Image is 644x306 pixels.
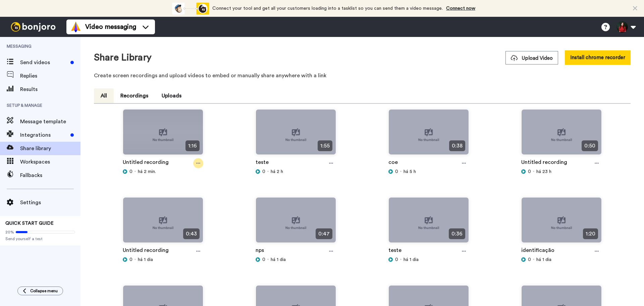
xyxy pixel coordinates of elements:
[85,22,136,32] span: Video messaging
[20,144,80,152] span: Share library
[20,58,68,67] span: Send videos
[522,110,601,160] img: no-thumbnail.jpg
[256,168,336,175] div: há 2 h
[521,256,602,263] div: há 1 dia
[256,110,336,160] img: no-thumbnail.jpg
[114,88,155,103] button: Recordings
[123,198,203,248] img: no-thumbnail.jpg
[511,55,553,62] span: Upload Video
[388,168,469,175] div: há 5 h
[395,168,398,175] span: 0
[94,52,152,63] h1: Share Library
[20,118,80,126] span: Message template
[20,131,68,139] span: Integrations
[565,50,631,65] button: Install chrome recorder
[172,3,209,14] div: animation
[5,229,14,235] span: 20%
[20,199,80,207] span: Settings
[389,110,469,160] img: no-thumbnail.jpg
[20,85,80,93] span: Results
[155,88,188,103] button: Uploads
[316,228,332,239] span: 0:47
[123,168,203,175] div: há 2 min.
[388,158,398,168] a: coe
[94,88,114,103] button: All
[505,51,558,64] button: Upload Video
[388,256,469,263] div: há 1 dia
[20,72,80,80] span: Replies
[583,228,598,239] span: 1:20
[582,140,598,151] span: 0:50
[521,168,602,175] div: há 23 h
[5,221,54,226] span: QUICK START GUIDE
[262,168,265,175] span: 0
[123,158,169,168] a: Untitled recording
[521,158,567,168] a: Untitled recording
[388,246,401,256] a: teste
[123,246,169,256] a: Untitled recording
[389,198,469,248] img: no-thumbnail.jpg
[256,256,336,263] div: há 1 dia
[521,246,554,256] a: identificação
[123,110,203,160] img: no-thumbnail.jpg
[318,140,332,151] span: 1:55
[446,6,475,11] a: Connect now
[129,256,132,263] span: 0
[256,246,264,256] a: nps
[395,256,398,263] span: 0
[183,228,200,239] span: 0:43
[449,228,465,239] span: 0:36
[5,236,75,242] span: Send yourself a test
[185,140,200,151] span: 1:16
[123,256,203,263] div: há 1 dia
[449,140,465,151] span: 0:38
[528,256,531,263] span: 0
[256,158,269,168] a: teste
[212,6,443,11] span: Connect your tool and get all your customers loading into a tasklist so you can send them a video...
[70,21,81,32] img: vm-color.svg
[256,198,336,248] img: no-thumbnail.jpg
[129,168,132,175] span: 0
[20,158,80,166] span: Workspaces
[20,171,80,179] span: Fallbacks
[8,22,58,32] img: bj-logo-header-white.svg
[30,288,58,294] span: Collapse menu
[17,287,63,295] button: Collapse menu
[522,198,601,248] img: no-thumbnail.jpg
[262,256,265,263] span: 0
[528,168,531,175] span: 0
[94,72,631,80] p: Create screen recordings and upload videos to embed or manually share anywhere with a link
